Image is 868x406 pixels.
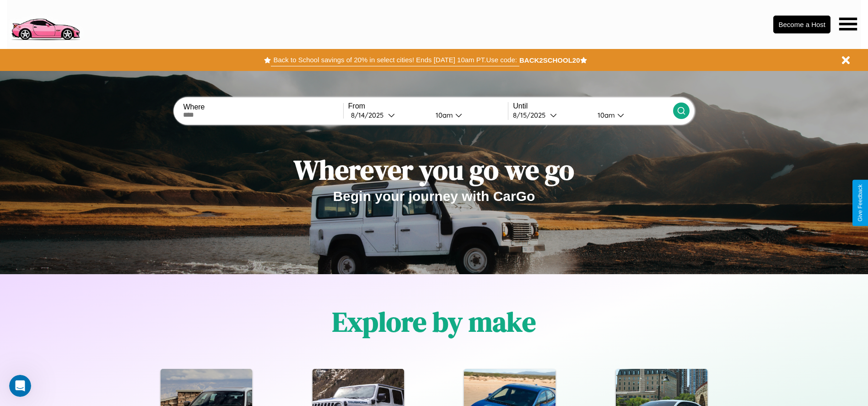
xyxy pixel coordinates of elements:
[857,184,863,222] div: Give Feedback
[9,375,31,397] iframe: Intercom live chat
[431,111,455,119] div: 10am
[513,111,550,119] div: 8 / 15 / 2025
[348,110,428,120] button: 8/14/2025
[513,102,673,110] label: Until
[332,303,536,341] h1: Explore by make
[351,111,388,119] div: 8 / 14 / 2025
[593,111,617,119] div: 10am
[7,5,84,43] img: logo
[348,102,508,110] label: From
[773,16,830,33] button: Become a Host
[519,56,580,64] b: BACK2SCHOOL20
[590,110,673,120] button: 10am
[183,103,343,111] label: Where
[271,54,519,66] button: Back to School savings of 20% in select cities! Ends [DATE] 10am PT.Use code:
[428,110,508,120] button: 10am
